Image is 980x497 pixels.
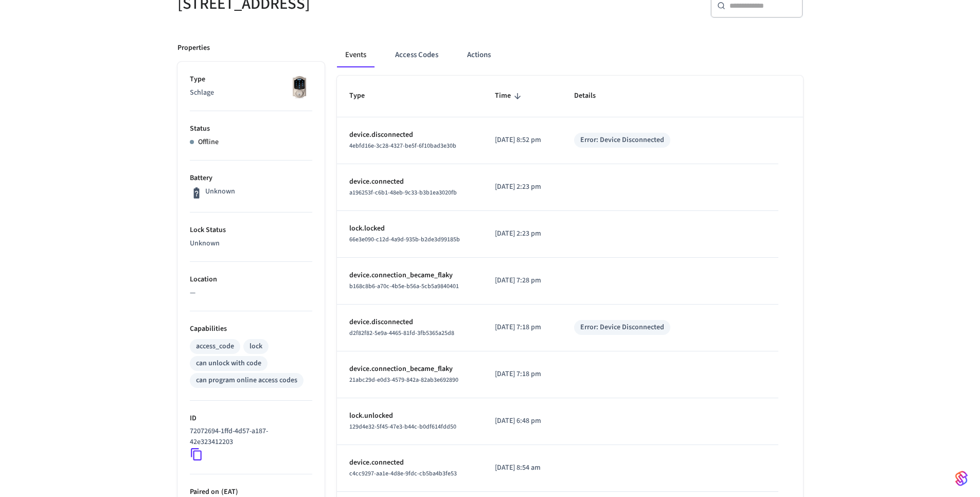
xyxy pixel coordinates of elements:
p: [DATE] 2:23 pm [495,228,549,239]
button: Actions [459,43,499,67]
p: [DATE] 8:54 am [495,463,549,473]
p: ID [190,413,312,424]
p: [DATE] 8:52 pm [495,135,549,146]
p: Unknown [190,238,312,249]
p: Unknown [205,186,235,197]
span: 21abc29d-e0d3-4579-842a-82ab3e692890 [349,376,458,384]
div: can program online access codes [196,375,297,386]
span: ( EAT ) [219,487,238,497]
p: lock.locked [349,223,470,234]
span: 129d4e32-5f45-47e3-b44c-b0df614fdd50 [349,422,456,431]
p: Schlage [190,87,312,98]
span: 66e3e090-c12d-4a9d-935b-b2de3d99185b [349,235,460,244]
p: — [190,288,312,298]
p: [DATE] 6:48 pm [495,416,549,427]
p: Offline [198,137,219,148]
p: [DATE] 2:23 pm [495,182,549,192]
div: Error: Device Disconnected [580,322,664,333]
span: b168c8b6-a70c-4b5e-b56a-5cb5a9840401 [349,282,459,291]
p: lock.unlocked [349,411,470,421]
button: Events [337,43,375,67]
p: Type [190,74,312,85]
p: device.disconnected [349,317,470,328]
span: a196253f-c6b1-48eb-9c33-b3b1ea3020fb [349,188,457,197]
div: ant example [337,43,803,67]
span: c4cc9297-aa1e-4d8e-9fdc-cb5ba4b3fe53 [349,469,457,478]
p: [DATE] 7:18 pm [495,322,549,333]
p: device.connection_became_flaky [349,364,470,375]
span: Details [574,88,609,104]
p: device.disconnected [349,130,470,140]
img: SeamLogoGradient.69752ec5.svg [955,470,968,487]
p: Lock Status [190,225,312,236]
p: Capabilities [190,324,312,334]
p: [DATE] 7:28 pm [495,275,549,286]
span: Type [349,88,378,104]
p: Battery [190,173,312,184]
div: Error: Device Disconnected [580,135,664,146]
div: lock [250,341,262,352]
span: d2f82f82-5e9a-4465-81fd-3fb5365a25d8 [349,329,454,338]
div: can unlock with code [196,358,261,369]
p: 72072694-1ffd-4d57-a187-42e323412203 [190,426,308,448]
span: Time [495,88,524,104]
p: device.connection_became_flaky [349,270,470,281]
img: Schlage Sense Smart Deadbolt with Camelot Trim, Front [287,74,312,100]
p: [DATE] 7:18 pm [495,369,549,380]
div: access_code [196,341,234,352]
p: Properties [177,43,210,54]
p: Status [190,123,312,134]
span: 4ebfd16e-3c28-4327-be5f-6f10bad3e30b [349,141,456,150]
p: device.connected [349,457,470,468]
p: device.connected [349,176,470,187]
button: Access Codes [387,43,447,67]
p: Location [190,274,312,285]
